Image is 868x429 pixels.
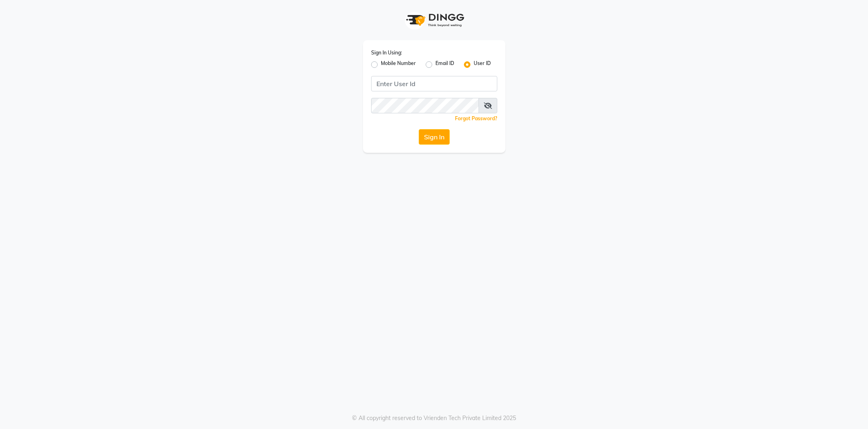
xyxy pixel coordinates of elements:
input: Username [371,98,479,113]
a: Forgot Password? [455,115,497,121]
input: Username [371,76,497,91]
img: logo1.svg [402,8,467,32]
label: Email ID [435,60,454,69]
label: Sign In Using: [371,49,402,56]
label: Mobile Number [381,60,416,69]
label: User ID [474,60,491,69]
button: Sign In [419,129,450,145]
